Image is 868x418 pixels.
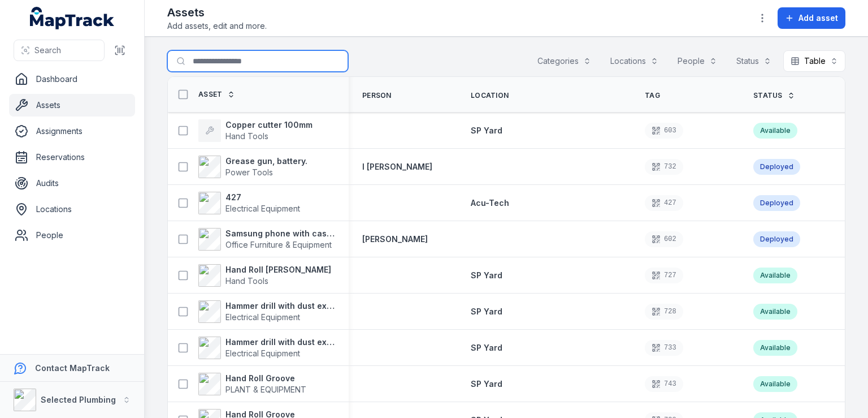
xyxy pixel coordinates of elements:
a: Samsung phone with case and cableOffice Furniture & Equipment [198,228,335,251]
a: Asset [198,90,235,99]
span: Person [362,91,392,100]
span: Search [34,45,61,56]
strong: Copper cutter 100mm [225,119,313,131]
a: Hand Roll [PERSON_NAME]Hand Tools [198,264,331,287]
div: Available [753,340,797,356]
strong: Grease gun, battery. [225,156,307,167]
span: SP Yard [471,379,502,389]
span: Status [753,91,783,100]
span: SP Yard [471,307,502,316]
span: Asset [198,90,223,99]
button: People [670,50,724,72]
a: SP Yard [471,125,502,136]
a: People [9,224,135,247]
a: Hammer drill with dust extraction unitElectrical Equipment [198,337,335,359]
span: Power Tools [225,167,273,177]
a: I [PERSON_NAME] [362,161,432,173]
span: Electrical Equipment [225,348,300,358]
a: [PERSON_NAME] [362,234,428,245]
span: SP Yard [471,343,502,352]
strong: 427 [225,192,300,203]
div: 603 [645,123,683,139]
span: Add assets, edit and more. [167,20,267,32]
span: SP Yard [471,270,502,280]
button: Search [14,40,105,61]
strong: Hand Roll Groove [225,373,306,384]
div: Available [753,376,797,392]
a: Hand Roll GroovePLANT & EQUIPMENT [198,373,306,395]
a: SP Yard [471,378,502,390]
strong: Contact MapTrack [35,363,110,373]
a: Locations [9,198,135,221]
strong: Hand Roll [PERSON_NAME] [225,264,331,275]
div: Available [753,268,797,283]
button: Table [783,50,845,72]
span: Hand Tools [225,276,268,286]
a: Grease gun, battery.Power Tools [198,156,307,178]
a: Hammer drill with dust extraction unitElectrical Equipment [198,300,335,323]
span: Electrical Equipment [225,312,300,322]
strong: Selected Plumbing [41,395,116,404]
a: Audits [9,172,135,195]
a: Assignments [9,120,135,143]
span: Location [471,91,509,100]
strong: Hammer drill with dust extraction unit [225,337,335,348]
span: Electrical Equipment [225,204,300,213]
a: SP Yard [471,270,502,281]
div: 602 [645,231,683,247]
button: Categories [530,50,598,72]
strong: Samsung phone with case and cable [225,228,335,239]
a: Acu-Tech [471,197,509,209]
div: Deployed [753,231,800,247]
span: PLANT & EQUIPMENT [225,385,306,394]
a: Dashboard [9,68,135,91]
a: Reservations [9,146,135,169]
h2: Assets [167,5,267,20]
span: Tag [645,91,660,100]
div: 733 [645,340,683,356]
div: 743 [645,376,683,392]
button: Locations [603,50,666,72]
div: 728 [645,304,683,320]
a: Status [753,91,795,100]
a: 427Electrical Equipment [198,192,300,214]
a: SP Yard [471,306,502,317]
button: Status [729,50,779,72]
span: Acu-Tech [471,198,509,208]
div: Deployed [753,159,800,175]
span: Add asset [798,12,838,24]
a: Assets [9,94,135,117]
div: Available [753,304,797,320]
span: SP Yard [471,126,502,135]
div: 727 [645,268,683,283]
span: Office Furniture & Equipment [225,240,332,249]
a: SP Yard [471,342,502,354]
div: Available [753,123,797,139]
a: MapTrack [30,7,115,29]
button: Add asset [778,7,845,29]
div: Deployed [753,195,800,211]
div: 427 [645,195,683,211]
span: Hand Tools [225,131,268,141]
div: 732 [645,159,683,175]
strong: Hammer drill with dust extraction unit [225,300,335,312]
a: Copper cutter 100mmHand Tools [198,119,313,142]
